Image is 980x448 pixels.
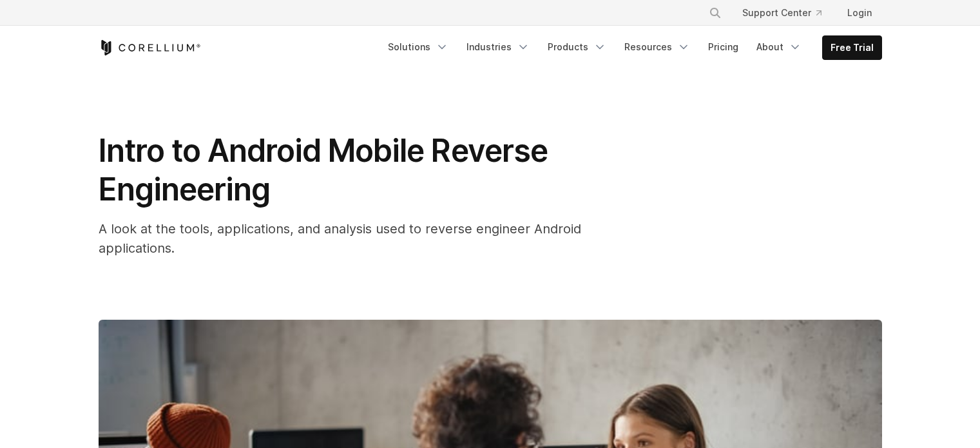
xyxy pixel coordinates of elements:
[693,1,882,24] div: Navigation Menu
[700,35,746,59] a: Pricing
[99,131,548,208] span: Intro to Android Mobile Reverse Engineering
[459,35,537,59] a: Industries
[540,35,614,59] a: Products
[380,35,456,59] a: Solutions
[837,1,882,24] a: Login
[732,1,832,24] a: Support Center
[380,35,882,60] div: Navigation Menu
[823,36,881,59] a: Free Trial
[99,221,581,256] span: A look at the tools, applications, and analysis used to reverse engineer Android applications.
[749,35,809,59] a: About
[704,1,727,24] button: Search
[617,35,698,59] a: Resources
[99,40,201,55] a: Corellium Home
